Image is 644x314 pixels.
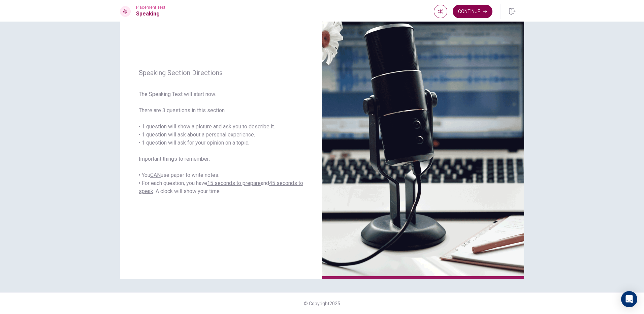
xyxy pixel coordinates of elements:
[139,69,303,77] span: Speaking Section Directions
[621,291,637,307] div: Open Intercom Messenger
[453,5,492,18] button: Continue
[136,10,165,18] h1: Speaking
[150,172,161,178] u: CAN
[304,301,340,306] span: © Copyright 2025
[136,5,165,10] span: Placement Test
[207,180,261,186] u: 15 seconds to prepare
[139,90,303,195] span: The Speaking Test will start now. There are 3 questions in this section. • 1 question will show a...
